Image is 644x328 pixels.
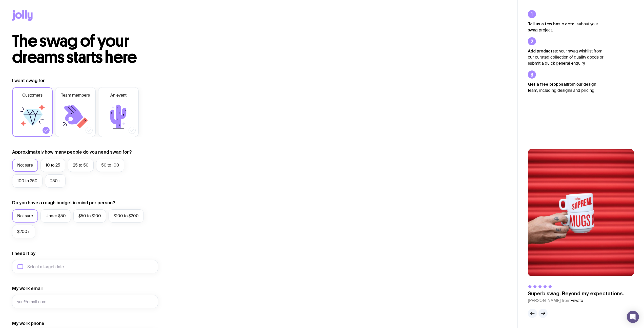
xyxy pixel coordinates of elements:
label: 25 to 50 [68,159,94,172]
input: Select a target date [12,260,158,273]
strong: Get a free proposal [528,82,567,86]
label: 50 to 100 [96,159,124,172]
label: $100 to $200 [109,209,144,223]
span: Customers [22,92,43,98]
span: Envato [570,298,583,303]
strong: Tell us a few basic details [528,22,579,26]
label: I want swag for [12,78,45,84]
span: Team members [61,92,90,98]
strong: Add products [528,49,555,53]
p: to your swag wishlist from our curated collection of quality goods or submit a quick general enqu... [528,48,604,66]
label: 10 to 25 [40,159,65,172]
label: Not sure [12,209,38,223]
label: I need it by [12,250,35,257]
label: Do you have a rough budget in mind per person? [12,200,115,206]
span: The swag of your dreams starts here [12,31,137,67]
label: 100 to 250 [12,174,43,188]
label: Not sure [12,159,38,172]
p: from our design team, including designs and pricing. [528,81,604,94]
p: about your swag project. [528,21,604,33]
label: 250+ [45,174,66,188]
p: Superb swag. Beyond my expectations. [528,290,624,297]
label: Approximately how many people do you need swag for? [12,149,132,155]
label: $50 to $100 [73,209,106,223]
input: you@email.com [12,295,158,308]
label: My work email [12,285,43,291]
cite: [PERSON_NAME] from [528,298,624,304]
label: $200+ [12,225,35,238]
div: Open Intercom Messenger [627,311,639,323]
label: Under $50 [40,209,71,223]
span: An event [110,92,127,98]
label: My work phone [12,320,44,326]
